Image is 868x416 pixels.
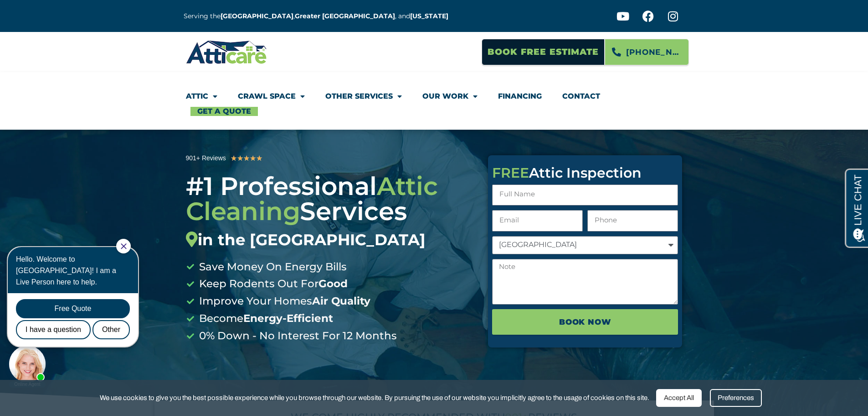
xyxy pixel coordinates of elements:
[498,86,542,107] a: Financing
[186,86,683,116] nav: Menu
[186,171,438,226] span: Attic Cleaning
[710,389,762,407] div: Preferences
[243,153,250,164] i: ★
[256,153,262,164] i: ★
[492,166,678,180] div: Attic Inspection
[197,293,370,310] span: Improve Your Homes
[186,153,226,163] div: 901+ Reviews
[492,184,678,206] input: Full Name
[295,12,395,20] a: Greater [GEOGRAPHIC_DATA]
[184,11,455,21] p: Serving the , , and
[422,86,478,107] a: Our Work
[186,231,475,249] div: in the [GEOGRAPHIC_DATA]
[237,153,243,164] i: ★
[100,392,649,404] span: We use cookies to give you the best possible experience while you browse through our website. By ...
[190,107,258,116] a: Get A Quote
[231,153,262,164] div: 5/5
[559,314,611,330] span: BOOK NOW
[492,309,678,335] button: BOOK NOW
[626,44,682,60] span: [PHONE_NUMBER]
[5,238,150,389] iframe: Chat Invitation
[231,153,237,164] i: ★
[605,39,689,65] a: [PHONE_NUMBER]
[587,210,678,232] input: Only numbers and phone characters (#, -, *, etc) are accepted.
[238,86,305,107] a: Crawl Space
[488,43,599,61] span: Book Free Estimate
[656,389,702,407] div: Accept All
[312,295,370,307] b: Air Quality
[482,39,605,65] a: Book Free Estimate
[325,86,402,107] a: Other Services
[197,275,348,293] span: Keep Rodents Out For
[197,258,347,276] span: Save Money On Energy Bills
[221,12,293,20] a: [GEOGRAPHIC_DATA]
[492,164,529,181] span: FREE
[22,7,73,19] span: Opens a chat window
[562,86,600,107] a: Contact
[197,327,397,345] span: 0% Down - No Interest For 12 Months
[243,312,333,325] b: Energy-Efficient
[318,277,348,290] b: Good
[410,12,448,20] a: [US_STATE]
[197,310,333,327] span: Become
[250,153,256,164] i: ★
[492,210,583,232] input: Email
[186,86,217,107] a: Attic
[186,174,475,249] div: #1 Professional Services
